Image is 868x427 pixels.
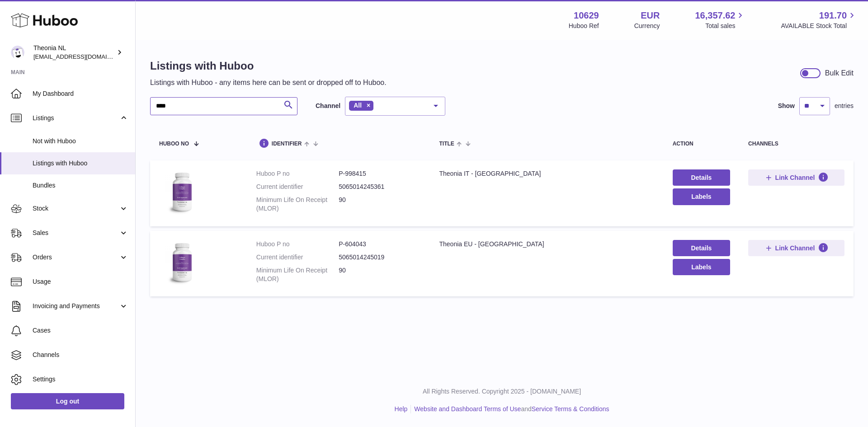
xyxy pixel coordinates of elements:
a: Website and Dashboard Terms of Use [414,405,521,413]
dt: Minimum Life On Receipt (MLOR) [256,196,339,213]
span: Usage [33,277,128,286]
span: [EMAIL_ADDRESS][DOMAIN_NAME] [33,53,133,60]
span: Total sales [705,22,745,30]
span: Channels [33,351,128,359]
div: Bulk Edit [825,68,854,78]
div: Huboo Ref [569,22,599,30]
label: Channel [316,102,340,110]
label: Show [778,102,795,110]
button: Link Channel [748,240,844,256]
a: Log out [11,393,124,409]
span: 191.70 [819,9,847,22]
span: Listings with Huboo [33,159,128,168]
img: Theonia EU - Collagen Complex [159,240,204,285]
img: internalAdmin-10629@internal.huboo.com [11,46,24,59]
div: action [673,141,730,147]
dt: Huboo P no [256,240,339,249]
dt: Current identifier [256,183,339,191]
a: Service Terms & Conditions [532,405,609,413]
span: Sales [33,229,119,237]
dd: P-604043 [339,240,421,249]
img: Theonia IT - Collagen Complex [159,169,204,215]
span: My Dashboard [33,89,128,98]
span: entries [835,102,854,110]
span: Bundles [33,181,128,190]
span: Invoicing and Payments [33,302,119,310]
dd: 5065014245361 [339,183,421,191]
span: Settings [33,375,128,384]
span: Link Channel [775,174,815,182]
a: Details [673,169,730,186]
button: Labels [673,188,730,205]
strong: EUR [641,9,660,22]
dd: 90 [339,266,421,283]
span: AVAILABLE Stock Total [781,22,857,30]
span: Not with Huboo [33,137,128,145]
span: identifier [272,141,302,147]
span: Link Channel [775,244,815,252]
dt: Current identifier [256,253,339,262]
span: Huboo no [159,141,189,147]
dt: Minimum Life On Receipt (MLOR) [256,266,339,283]
p: Listings with Huboo - any items here can be sent or dropped off to Huboo. [150,78,387,88]
strong: 10629 [574,9,599,22]
span: Stock [33,204,119,213]
dd: 5065014245019 [339,253,421,262]
p: All Rights Reserved. Copyright 2025 - [DOMAIN_NAME] [143,387,861,396]
a: 16,357.62 Total sales [695,9,745,30]
div: channels [748,141,844,147]
div: Theonia EU - [GEOGRAPHIC_DATA] [439,240,654,249]
span: title [439,141,454,147]
a: 191.70 AVAILABLE Stock Total [781,9,857,30]
dt: Huboo P no [256,169,339,178]
button: Labels [673,259,730,275]
dd: P-998415 [339,169,421,178]
div: Currency [634,22,660,30]
a: Details [673,240,730,256]
li: and [411,405,609,413]
span: 16,357.62 [695,9,735,22]
span: Orders [33,253,119,262]
dd: 90 [339,196,421,213]
span: All [354,102,362,109]
span: Cases [33,326,128,335]
span: Listings [33,114,119,122]
button: Link Channel [748,169,844,186]
a: Help [395,405,408,413]
h1: Listings with Huboo [150,59,387,73]
div: Theonia NL [33,44,115,61]
div: Theonia IT - [GEOGRAPHIC_DATA] [439,169,654,178]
